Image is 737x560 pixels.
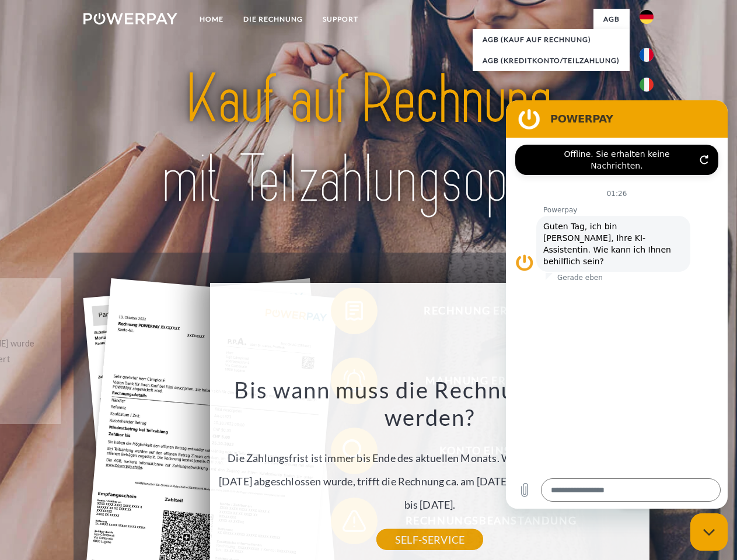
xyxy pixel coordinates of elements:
[190,9,233,30] a: Home
[376,529,483,550] a: SELF-SERVICE
[313,9,368,30] a: SUPPORT
[640,48,654,62] img: fr
[83,13,177,24] img: logo-powerpay-white.svg
[640,10,654,24] img: de
[217,376,643,432] h3: Bis wann muss die Rechnung bezahlt werden?
[233,9,313,30] a: DIE RECHNUNG
[506,100,728,509] iframe: Messaging-Fenster
[690,513,728,551] iframe: Schaltfläche zum Öffnen des Messaging-Fensters; Konversation läuft
[217,376,643,540] div: Die Zahlungsfrist ist immer bis Ende des aktuellen Monats. Wenn die Bestellung z.B. am [DATE] abg...
[111,56,626,223] img: title-powerpay_de.svg
[640,78,654,92] img: it
[473,50,630,71] a: AGB (Kreditkonto/Teilzahlung)
[473,29,630,50] a: AGB (Kauf auf Rechnung)
[593,9,630,30] a: agb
